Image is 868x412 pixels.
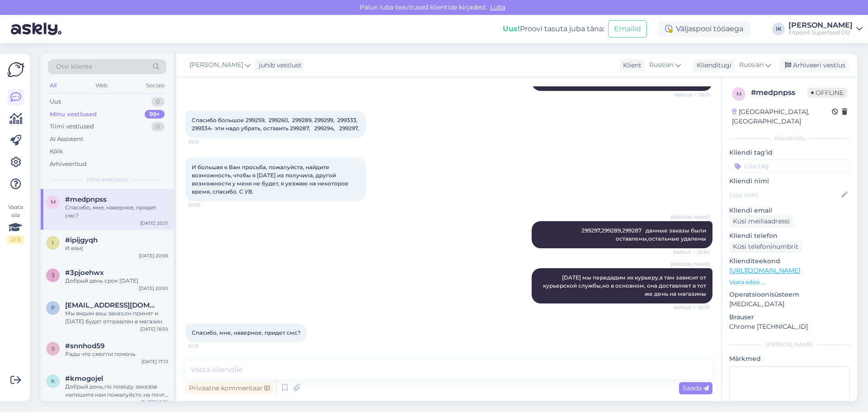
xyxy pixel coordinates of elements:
[65,301,159,309] span: pruunidsilmad@hotmail.com
[729,341,850,349] div: [PERSON_NAME]
[487,3,508,11] span: Luba
[65,374,103,383] span: #kmogojel
[188,202,222,208] span: 20:33
[673,249,710,256] span: Nähtud ✓ 20:34
[729,148,850,157] p: Kliendi tag'id
[729,159,850,173] input: Lisa tag
[50,122,94,131] div: Tiimi vestlused
[729,290,850,299] p: Operatsioonisüsteem
[188,138,222,145] span: 20:31
[729,231,850,241] p: Kliendi telefon
[52,345,55,352] span: s
[608,20,647,38] button: Emailid
[581,227,708,242] span: 299297,299289,299287 данные заказы были оставлены,остальные удалены
[739,60,764,70] span: Russian
[729,354,850,364] p: Märkmed
[732,107,832,126] div: [GEOGRAPHIC_DATA], [GEOGRAPHIC_DATA]
[729,134,850,142] div: Kliendi info
[788,22,863,36] a: [PERSON_NAME]Fitpoint Superfood OÜ
[50,160,87,169] div: Arhiveeritud
[7,203,24,244] div: Vaata siia
[503,24,520,33] b: Uus!
[151,97,165,106] div: 0
[65,236,98,244] span: #ipijgyqh
[188,343,222,350] span: 20:51
[65,195,107,204] span: #medpnpss
[50,135,83,144] div: AI Assistent
[729,322,850,331] p: Chrome [TECHNICAL_ID]
[192,164,350,195] span: И большая к Вам просьба, пожалуйста, найдите возможность, чтобы я [DATE] из получила, другой возм...
[50,97,61,106] div: Uus
[729,215,793,227] div: Küsi meiliaadressi
[619,61,642,70] div: Klient
[192,117,360,132] span: Спасибо большое 299259, 299260, 299289, 299299, 299333, 299334- эти надо убрать, оставить 299287,...
[736,90,741,97] span: m
[751,87,807,98] div: # medpnpss
[56,62,92,71] span: Otsi kliente
[729,278,850,286] p: Vaata edasi ...
[144,80,166,91] div: Socials
[145,110,165,119] div: 99+
[94,80,109,91] div: Web
[674,304,710,311] span: Nähtud ✓ 20:35
[7,236,24,244] div: 2 / 3
[671,214,710,221] span: [PERSON_NAME]
[658,21,750,37] div: Väljaspool tööaega
[50,110,97,119] div: Minu vestlused
[729,206,850,215] p: Kliendi email
[779,59,849,71] div: Arhiveeri vestlus
[7,61,24,78] img: Askly Logo
[141,399,168,406] div: [DATE] 16:32
[543,274,708,297] span: [DATE] мы передадим их курьеру,а там зависит от курьерской службы,но в основном, она доставляет в...
[729,256,850,266] p: Klienditeekond
[729,241,802,253] div: Küsi telefoninumbrit
[649,60,674,70] span: Russian
[51,304,55,311] span: p
[730,190,840,200] input: Lisa nimi
[788,29,853,36] div: Fitpoint Superfood OÜ
[87,175,127,184] span: Minu vestlused
[189,60,243,70] span: [PERSON_NAME]
[788,22,853,29] div: [PERSON_NAME]
[52,239,54,246] span: i
[139,252,168,259] div: [DATE] 20:06
[693,61,731,70] div: Klienditugi
[65,204,168,220] div: Спасибо, мне, наверное, придет смс?
[729,313,850,322] p: Brauser
[65,350,168,358] div: Рады что смогли помочь
[51,378,55,384] span: k
[65,342,104,350] span: #snnhod59
[675,91,710,98] span: Nähtud ✓ 20:21
[185,382,274,394] div: Privaatne kommentaar
[807,88,847,98] span: Offline
[683,384,709,392] span: Saada
[48,80,58,91] div: All
[140,326,168,332] div: [DATE] 18:50
[65,269,104,277] span: #3pjoehwx
[65,383,168,399] div: Добрый день,по поводу заказов напишите нам пожалуйсто на почту [DOMAIN_NAME][EMAIL_ADDRESS][DOMAI...
[729,176,850,186] p: Kliendi nimi
[65,277,168,285] div: Добрый день срок [DATE]
[671,261,710,268] span: [PERSON_NAME]
[140,220,168,227] div: [DATE] 20:51
[151,122,165,131] div: 0
[729,299,850,309] p: [MEDICAL_DATA]
[255,61,302,70] div: juhib vestlust
[192,329,301,336] span: Спасибо, мне, наверное, придет смс?
[139,285,168,292] div: [DATE] 20:05
[65,309,168,326] div: Мы видим ваш заказ,он принят и [DATE] будет отправлен в магазин
[503,24,604,34] div: Proovi tasuta juba täna:
[772,23,785,35] div: IK
[142,358,168,365] div: [DATE] 17:13
[729,266,800,275] a: [URL][DOMAIN_NAME]
[52,272,55,279] span: 3
[50,147,63,156] div: Kõik
[65,244,168,252] div: И вам)
[51,199,56,205] span: m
